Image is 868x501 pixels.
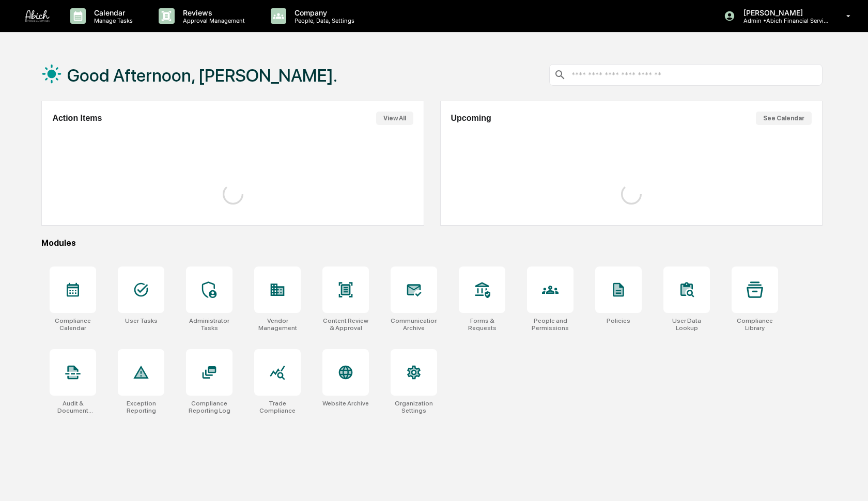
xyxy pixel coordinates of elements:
p: Company [286,8,360,17]
div: Forms & Requests [459,317,505,332]
div: Audit & Document Logs [50,400,96,414]
div: Modules [41,238,823,248]
div: Compliance Library [732,317,778,332]
p: Approval Management [175,17,250,24]
div: Organization Settings [391,400,437,414]
p: Calendar [86,8,138,17]
div: Compliance Calendar [50,317,96,332]
p: [PERSON_NAME] [735,8,831,17]
p: Reviews [175,8,250,17]
p: Manage Tasks [86,17,138,24]
div: People and Permissions [527,317,574,332]
h2: Upcoming [451,114,491,123]
h1: Good Afternoon, [PERSON_NAME]. [67,65,337,86]
img: logo [25,10,50,22]
div: Website Archive [322,400,369,407]
div: User Data Lookup [663,317,710,332]
div: Administrator Tasks [186,317,233,332]
div: Compliance Reporting Log [186,400,233,414]
div: Communications Archive [391,317,437,332]
p: People, Data, Settings [286,17,360,24]
div: Trade Compliance [254,400,301,414]
div: User Tasks [125,317,158,324]
button: See Calendar [756,112,812,125]
h2: Action Items [52,114,102,123]
button: View All [376,112,413,125]
div: Policies [607,317,630,324]
div: Exception Reporting [118,400,164,414]
div: Content Review & Approval [322,317,369,332]
p: Admin • Abich Financial Services [735,17,831,24]
div: Vendor Management [254,317,301,332]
